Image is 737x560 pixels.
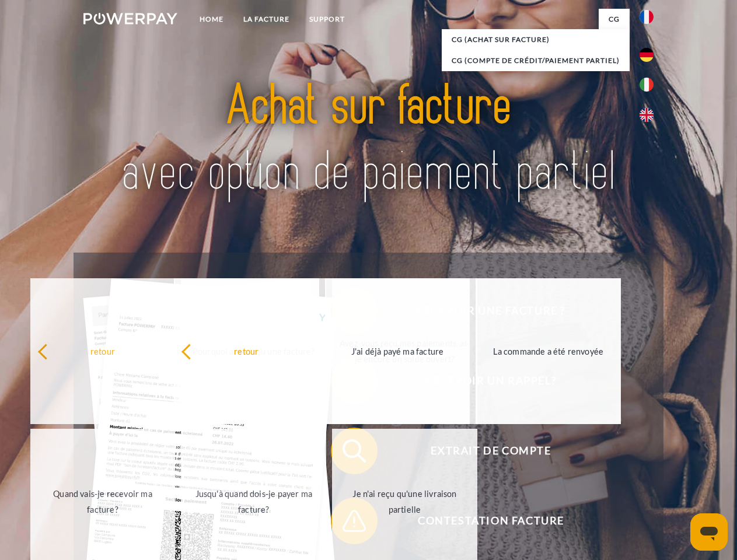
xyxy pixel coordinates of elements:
a: CG [599,9,630,30]
div: Jusqu'à quand dois-je payer ma facture? [188,486,319,517]
div: La commande a été renvoyée [483,343,614,359]
img: title-powerpay_fr.svg [111,56,626,223]
a: LA FACTURE [233,9,299,30]
div: retour [181,343,312,359]
img: en [640,108,654,122]
a: Home [190,9,233,30]
div: Quand vais-je recevoir ma facture? [37,486,169,517]
a: CG (Compte de crédit/paiement partiel) [442,50,630,71]
a: Support [299,9,355,30]
img: it [640,78,654,92]
a: CG (achat sur facture) [442,29,630,50]
div: retour [37,343,169,359]
div: Je n'ai reçu qu'une livraison partielle [339,486,470,517]
span: Extrait de compte [348,428,634,474]
span: Contestation Facture [348,498,634,544]
img: logo-powerpay-white.svg [83,13,177,24]
div: J'ai déjà payé ma facture [332,343,463,359]
img: de [640,48,654,62]
img: fr [640,10,654,24]
iframe: Bouton de lancement de la fenêtre de messagerie [690,513,728,551]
